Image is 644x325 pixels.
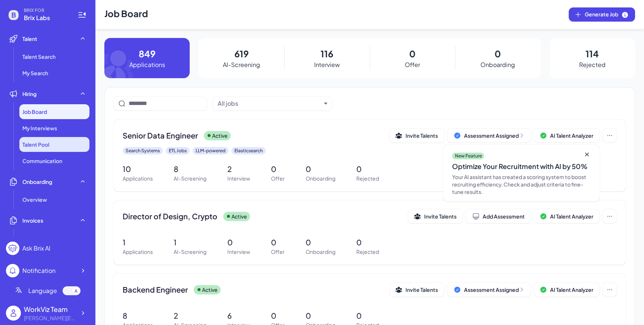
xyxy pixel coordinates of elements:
[389,283,444,297] button: Invite Talents
[24,7,69,13] span: BRIX FOR
[231,213,247,220] p: Active
[123,163,153,175] p: 10
[447,283,531,297] button: Assessment Assigned
[534,209,600,223] button: AI Talent Analyzer
[271,237,285,248] p: 0
[306,237,335,248] p: 0
[356,248,379,256] p: Rejected
[22,178,52,185] span: Onboarding
[22,90,37,98] span: Hiring
[356,175,379,182] p: Rejected
[405,286,438,293] span: Invite Talents
[356,310,379,321] p: 0
[22,244,50,253] div: Ask Brix AI
[6,306,21,321] img: user_logo.png
[495,47,501,60] p: 0
[405,132,438,139] span: Invite Talents
[306,248,335,256] p: Onboarding
[123,211,217,222] span: Director of Design, Crypto
[306,175,335,182] p: Onboarding
[22,53,56,60] span: Talent Search
[123,284,188,295] span: Backend Engineer
[227,163,250,175] p: 2
[123,130,198,141] span: Senior Data Engineer
[227,175,250,182] p: Interview
[550,213,593,220] span: AI Talent Analyzer
[174,163,206,175] p: 8
[271,163,285,175] p: 0
[22,266,56,275] div: Notification
[306,310,335,321] p: 0
[22,141,49,148] span: Talent Pool
[174,310,206,321] p: 2
[306,163,335,175] p: 0
[464,286,525,293] div: Assessment Assigned
[321,47,333,60] p: 116
[271,248,285,256] p: Offer
[472,213,525,220] div: Add Assessment
[356,237,379,248] p: 0
[480,60,515,69] p: Onboarding
[174,237,206,248] p: 1
[22,69,48,77] span: My Search
[227,248,250,256] p: Interview
[218,99,238,108] div: All jobs
[466,209,531,223] button: Add Assessment
[24,13,69,22] span: Brix Labs
[123,175,153,182] p: Applications
[408,209,463,223] button: Invite Talents
[227,237,250,248] p: 0
[534,283,600,297] button: AI Talent Analyzer
[569,7,635,22] button: Generate Job
[447,128,531,143] button: Assessment Assigned
[174,248,206,256] p: AI-Screening
[314,60,340,69] p: Interview
[550,132,593,139] span: AI Talent Analyzer
[356,163,379,175] p: 0
[550,286,593,293] span: AI Talent Analyzer
[22,157,62,165] span: Communication
[452,173,591,195] div: Your AI assistant has created a scoring system to boost recruiting efficiency. Check and adjust c...
[212,132,228,140] p: Active
[452,161,591,172] div: Optimize Your Recruitment with AI by 50%
[123,310,153,321] p: 8
[585,10,629,19] span: Generate Job
[227,310,250,321] p: 6
[409,47,416,60] p: 0
[455,153,482,159] p: New Feature
[271,310,285,321] p: 0
[389,128,444,143] button: Invite Talents
[579,60,606,69] p: Rejected
[405,60,420,69] p: Offer
[174,175,206,182] p: AI-Screening
[166,147,190,154] div: ETL Jobs
[24,304,76,314] div: WorkViz Team
[234,47,249,60] p: 619
[424,213,457,220] span: Invite Talents
[123,248,153,256] p: Applications
[271,175,285,182] p: Offer
[22,235,61,242] span: Monthly invoice
[534,128,600,143] button: AI Talent Analyzer
[22,196,47,203] span: Overview
[223,60,260,69] p: AI-Screening
[231,147,266,154] div: Elasticsearch
[24,314,76,322] div: alex@joinbrix.com
[123,237,153,248] p: 1
[22,124,57,132] span: My Interviews
[218,99,321,108] button: All jobs
[123,147,163,154] div: Search Systems
[28,286,57,295] span: Language
[202,286,218,294] p: Active
[22,217,43,224] span: Invoices
[22,35,37,42] span: Talent
[22,108,47,115] span: Job Board
[464,132,525,139] div: Assessment Assigned
[193,147,228,154] div: LLM-powered
[585,47,599,60] p: 114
